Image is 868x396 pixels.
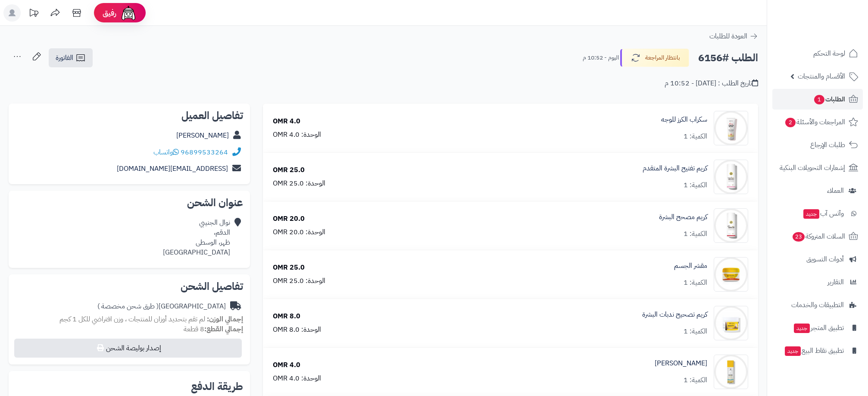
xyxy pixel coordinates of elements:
[103,8,116,18] span: رفيق
[785,118,796,127] span: 2
[698,49,758,67] h2: الطلب #6156
[772,317,863,338] a: تطبيق المتجرجديد
[714,257,748,292] img: 1739575395-cm5h98au40xay01kl5pv86gtx__D9_85_D9_82_D8_B4_D8_B1__D8_A7_D9_84_D8_AC_D8_B3_D9_85-90x9...
[709,31,758,41] a: العودة للطلبات
[273,165,305,175] div: 25.0 OMR
[814,95,824,104] span: 1
[772,135,863,155] a: طلبات الإرجاع
[655,358,707,368] a: [PERSON_NAME]
[642,310,707,320] a: كريم تصحيح ندبات البشرة
[273,360,300,370] div: 4.0 OMR
[772,112,863,132] a: المراجعات والأسئلة2
[806,253,844,265] span: أدوات التسويق
[184,324,243,334] small: 8 قطعة
[772,226,863,247] a: السلات المتروكة23
[97,301,159,311] span: ( طرق شحن مخصصة )
[793,322,844,334] span: تطبيق المتجر
[784,116,845,128] span: المراجعات والأسئلة
[684,327,707,336] div: الكمية: 1
[714,111,748,145] img: 1739572853-cm5o8j8wv00ds01n3eshk8ty1_cherry-90x90.png
[181,147,228,157] a: 96899533264
[273,214,305,224] div: 20.0 OMR
[207,314,243,324] strong: إجمالي الوزن:
[643,163,707,173] a: كريم تفتيح البشرة المتقدم
[153,147,179,157] a: واتساب
[14,339,242,358] button: إصدار بوليصة الشحن
[772,43,863,64] a: لوحة التحكم
[714,355,748,389] img: 1739578407-cm52ejt6m0ni401kl3jol0g1m_MOISTURIZER-01-90x90.jpg
[803,209,819,219] span: جديد
[714,208,748,243] img: 1739574034-cm4q23r2z0e1f01kldwat3g4p__D9_83_D8_B1_D9_8A_D9_85__D9_85_D8_B5_D8_AD_D8_AD__D8_A7_D9_...
[273,276,325,286] div: الوحدة: 25.0 OMR
[684,229,707,239] div: الكمية: 1
[661,115,707,125] a: سكراب الكرز للوجه
[813,47,845,60] span: لوحة التحكم
[273,374,321,383] div: الوحدة: 4.0 OMR
[16,198,243,208] h2: عنوان الشحن
[772,340,863,361] a: تطبيق نقاط البيعجديد
[684,132,707,141] div: الكمية: 1
[16,110,243,121] h2: تفاصيل العميل
[684,375,707,385] div: الكمية: 1
[273,116,300,126] div: 4.0 OMR
[714,160,748,194] img: 1739573726-cm4q21r9m0e1d01kleger9j34_ampoul_2-90x90.png
[163,218,230,257] div: نوال الجنيبي الدقم، ظهر، الوسطى [GEOGRAPHIC_DATA]
[674,261,707,271] a: مقشر الجسم
[772,272,863,292] a: التقارير
[191,381,243,392] h2: طريقة الدفع
[120,4,137,22] img: ai-face.png
[810,139,845,151] span: طلبات الإرجاع
[56,53,73,63] span: الفاتورة
[780,162,845,174] span: إشعارات التحويلات البنكية
[813,93,845,105] span: الطلبات
[772,89,863,110] a: الطلبات1
[809,23,860,41] img: logo-2.png
[784,345,844,357] span: تطبيق نقاط البيع
[709,31,747,41] span: العودة للطلبات
[49,48,93,67] a: الفاتورة
[620,49,689,67] button: بانتظار المراجعة
[659,212,707,222] a: كريم مصحح البشرة
[273,263,305,273] div: 25.0 OMR
[117,163,228,174] a: [EMAIL_ADDRESS][DOMAIN_NAME]
[23,4,44,24] a: تحديثات المنصة
[772,249,863,270] a: أدوات التسويق
[772,295,863,315] a: التطبيقات والخدمات
[792,230,845,242] span: السلات المتروكة
[59,314,205,324] span: لم تقم بتحديد أوزان للمنتجات ، وزن افتراضي للكل 1 كجم
[583,53,619,62] small: اليوم - 10:52 م
[793,232,805,242] span: 23
[684,278,707,288] div: الكمية: 1
[684,180,707,190] div: الكمية: 1
[772,180,863,201] a: العملاء
[827,185,844,197] span: العملاء
[665,79,758,88] div: تاريخ الطلب : [DATE] - 10:52 م
[273,227,325,237] div: الوحدة: 20.0 OMR
[273,311,300,321] div: 8.0 OMR
[827,276,844,288] span: التقارير
[16,281,243,292] h2: تفاصيل الشحن
[273,130,321,140] div: الوحدة: 4.0 OMR
[785,346,801,356] span: جديد
[772,203,863,224] a: وآتس آبجديد
[273,325,321,335] div: الوحدة: 8.0 OMR
[176,130,229,141] a: [PERSON_NAME]
[714,306,748,340] img: 1739577223-cm519yucq0mrs01kl84dv42o4_skin_filter-09-90x90.jpg
[791,299,844,311] span: التطبيقات والخدمات
[798,70,845,82] span: الأقسام والمنتجات
[772,157,863,178] a: إشعارات التحويلات البنكية
[204,324,243,334] strong: إجمالي القطع:
[794,324,810,333] span: جديد
[802,207,844,220] span: وآتس آب
[273,179,325,189] div: الوحدة: 25.0 OMR
[97,302,226,311] div: [GEOGRAPHIC_DATA]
